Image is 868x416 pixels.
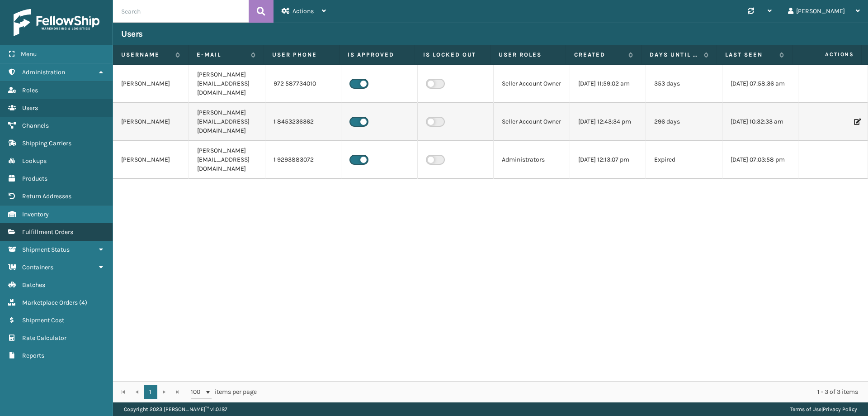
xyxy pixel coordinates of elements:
[191,385,257,399] span: items per page
[197,51,246,59] label: E-mail
[570,141,646,179] td: [DATE] 12:13:07 pm
[722,141,798,179] td: [DATE] 07:03:58 pm
[191,387,204,397] span: 100
[113,141,189,179] td: [PERSON_NAME]
[121,29,143,39] h3: Users
[494,103,570,141] td: Seller Account Owner
[646,103,722,141] td: 296 days
[499,51,557,59] label: User Roles
[22,157,47,165] span: Lookups
[790,406,821,412] a: Terms of Use
[22,281,45,289] span: Batches
[22,316,64,324] span: Shipment Cost
[265,141,341,179] td: 1 9293883072
[21,50,37,58] span: Menu
[189,65,265,103] td: [PERSON_NAME][EMAIL_ADDRESS][DOMAIN_NAME]
[22,122,49,129] span: Channels
[22,299,78,306] span: Marketplace Orders
[22,334,66,342] span: Rate Calculator
[725,51,775,59] label: Last Seen
[189,103,265,141] td: [PERSON_NAME][EMAIL_ADDRESS][DOMAIN_NAME]
[570,103,646,141] td: [DATE] 12:43:34 pm
[722,65,798,103] td: [DATE] 07:58:36 am
[269,387,858,397] div: 1 - 3 of 3 items
[79,299,87,306] span: ( 4 )
[790,402,857,416] div: |
[795,47,859,62] span: Actions
[423,51,482,59] label: Is Locked Out
[22,210,49,218] span: Inventory
[265,103,341,141] td: 1 8453236362
[646,141,722,179] td: Expired
[292,7,314,15] span: Actions
[113,65,189,103] td: [PERSON_NAME]
[574,51,624,59] label: Created
[494,141,570,179] td: Administrators
[22,352,44,359] span: Reports
[22,104,38,112] span: Users
[22,175,47,182] span: Products
[22,192,71,200] span: Return Addresses
[646,65,722,103] td: 353 days
[265,65,341,103] td: 972 587734010
[22,86,38,94] span: Roles
[22,139,71,147] span: Shipping Carriers
[22,228,73,236] span: Fulfillment Orders
[650,51,699,59] label: Days until password expires
[22,263,53,271] span: Containers
[189,141,265,179] td: [PERSON_NAME][EMAIL_ADDRESS][DOMAIN_NAME]
[570,65,646,103] td: [DATE] 11:59:02 am
[22,246,70,253] span: Shipment Status
[854,119,859,125] i: Edit
[272,51,331,59] label: User phone
[348,51,406,59] label: Is Approved
[494,65,570,103] td: Seller Account Owner
[14,9,99,36] img: logo
[121,51,171,59] label: Username
[124,402,227,416] p: Copyright 2023 [PERSON_NAME]™ v 1.0.187
[144,385,157,399] a: 1
[113,103,189,141] td: [PERSON_NAME]
[22,68,65,76] span: Administration
[823,406,857,412] a: Privacy Policy
[722,103,798,141] td: [DATE] 10:32:33 am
